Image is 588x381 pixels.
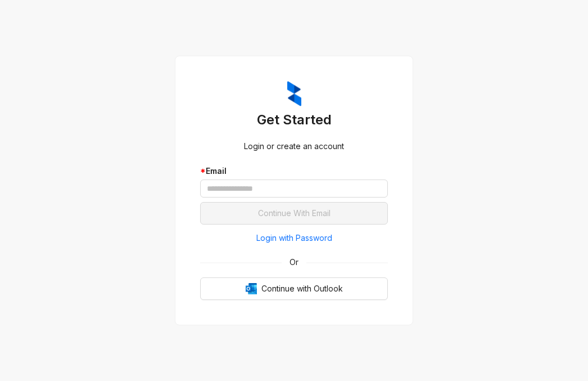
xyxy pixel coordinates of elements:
[200,202,388,225] button: Continue With Email
[200,111,388,129] h3: Get Started
[256,232,332,244] span: Login with Password
[200,140,388,153] div: Login or create an account
[282,256,306,268] span: Or
[246,283,257,294] img: Outlook
[261,283,343,295] span: Continue with Outlook
[200,229,388,247] button: Login with Password
[200,165,388,177] div: Email
[200,277,388,300] button: OutlookContinue with Outlook
[287,81,301,107] img: ZumaIcon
